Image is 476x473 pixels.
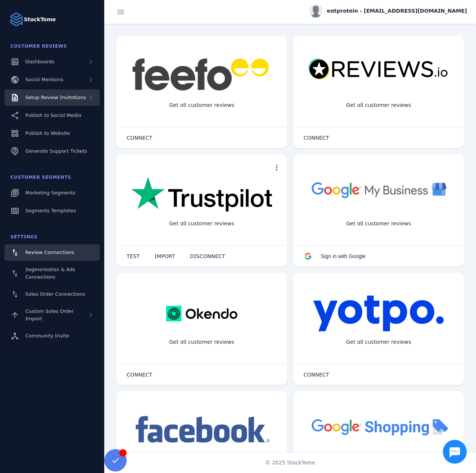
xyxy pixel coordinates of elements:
[25,267,75,280] span: Segmentation & Ads Connections
[119,367,160,382] button: CONNECT
[131,413,272,447] img: facebook.png
[340,95,417,115] div: Get all customer reviews
[340,214,417,234] div: Get all customer reviews
[296,130,337,145] button: CONNECT
[163,95,240,115] div: Get all customer reviews
[296,249,373,264] button: Sign in with Google
[4,185,100,201] a: Marketing Segments
[304,135,329,140] span: CONNECT
[119,249,147,264] button: TEST
[265,459,315,467] span: © 2025 StackTome
[147,249,183,264] button: IMPORT
[155,254,175,259] span: IMPORT
[4,262,100,285] a: Segmentation & Ads Connections
[10,234,38,239] span: Settings
[309,4,467,18] button: eatprotein - [EMAIL_ADDRESS][DOMAIN_NAME]
[327,7,467,15] span: eatprotein - [EMAIL_ADDRESS][DOMAIN_NAME]
[25,291,85,297] span: Sales Order Connections
[308,177,449,203] img: googlebusiness.png
[334,451,422,470] div: Import Products from Google
[269,160,284,175] button: more
[25,112,81,118] span: Publish to Social Media
[24,16,56,23] strong: StackTome
[321,253,366,259] span: Sign in with Google
[190,254,225,259] span: DISCONNECT
[127,254,140,259] span: TEST
[131,177,272,213] img: trustpilot.png
[10,175,71,180] span: Customer Segments
[9,12,24,27] img: Logo image
[313,295,444,332] img: yotpo.png
[4,143,100,159] a: Generate Support Tickets
[25,333,69,339] span: Community Invite
[25,190,75,196] span: Marketing Segments
[304,372,329,377] span: CONNECT
[163,332,240,352] div: Get all customer reviews
[309,4,323,18] img: profile.jpg
[25,250,74,255] span: Review Connections
[25,77,63,82] span: Social Mentions
[4,286,100,302] a: Sales Order Connections
[10,44,67,49] span: Customer Reviews
[4,203,100,219] a: Segments Templates
[25,130,70,136] span: Publish to Website
[308,58,449,81] img: reviewsio.svg
[25,308,74,321] span: Custom Sales Order Import
[296,367,337,382] button: CONNECT
[308,413,449,440] img: googleshopping.png
[25,208,76,213] span: Segments Templates
[131,58,272,91] img: feefo.png
[163,214,240,234] div: Get all customer reviews
[25,148,87,154] span: Generate Support Tickets
[119,130,160,145] button: CONNECT
[25,95,86,100] span: Setup Review Invitations
[25,59,54,64] span: Dashboards
[4,244,100,261] a: Review Connections
[127,135,152,140] span: CONNECT
[183,249,233,264] button: DISCONNECT
[166,295,237,332] img: okendo.webp
[4,125,100,142] a: Publish to Website
[127,372,152,377] span: CONNECT
[340,332,417,352] div: Get all customer reviews
[4,107,100,124] a: Publish to Social Media
[4,328,100,344] a: Community Invite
